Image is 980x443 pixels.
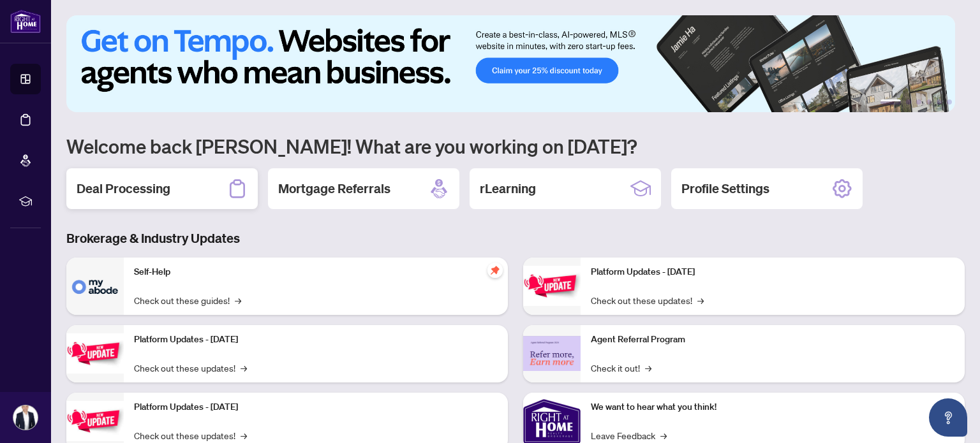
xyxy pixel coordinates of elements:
[645,361,651,375] span: →
[523,336,581,371] img: Agent Referral Program
[10,10,41,33] img: logo
[66,401,124,441] img: Platform Updates - July 21, 2025
[591,293,704,307] a: Check out these updates!→
[66,229,965,247] h3: Brokerage & Industry Updates
[591,265,954,279] p: Platform Updates - [DATE]
[681,180,769,198] h2: Profile Settings
[66,134,965,158] h1: Welcome back [PERSON_NAME]! What are you working on [DATE]?
[66,15,955,112] img: Slide 0
[278,180,390,198] h2: Mortgage Referrals
[926,99,932,105] button: 4
[241,361,247,375] span: →
[134,361,247,375] a: Check out these updates!→
[591,400,954,414] p: We want to hear what you think!
[916,99,921,105] button: 3
[880,99,901,105] button: 1
[591,428,667,442] a: Leave Feedback→
[929,398,967,437] button: Open asap
[77,180,170,198] h2: Deal Processing
[134,265,498,279] p: Self-Help
[480,180,536,198] h2: rLearning
[660,428,667,442] span: →
[134,428,247,442] a: Check out these updates!→
[487,263,503,278] span: pushpin
[697,293,704,307] span: →
[241,428,247,442] span: →
[134,333,498,347] p: Platform Updates - [DATE]
[947,99,952,105] button: 6
[591,361,651,375] a: Check it out!→
[235,293,241,307] span: →
[66,333,124,374] img: Platform Updates - September 16, 2025
[591,333,954,347] p: Agent Referral Program
[66,258,124,315] img: Self-Help
[13,405,38,430] img: Profile Icon
[937,99,942,105] button: 5
[134,400,498,414] p: Platform Updates - [DATE]
[906,99,911,105] button: 2
[134,293,241,307] a: Check out these guides!→
[523,266,581,306] img: Platform Updates - June 23, 2025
